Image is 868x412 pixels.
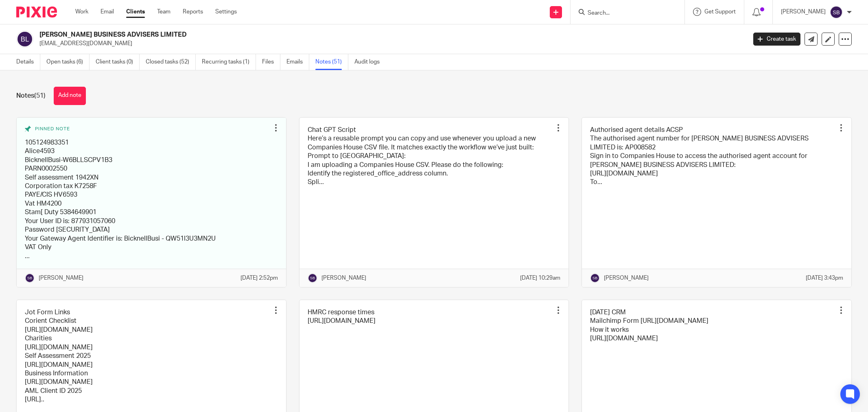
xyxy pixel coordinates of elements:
p: [EMAIL_ADDRESS][DOMAIN_NAME] [39,39,741,48]
a: Work [75,8,88,16]
h2: [PERSON_NAME] BUSINESS ADVISERS LIMITED [39,31,601,39]
a: Audit logs [354,54,386,70]
div: Pinned note [25,126,270,132]
img: svg%3E [308,273,317,283]
h1: Notes [16,92,46,100]
a: Client tasks (0) [96,54,140,70]
p: [DATE] 3:43pm [806,274,843,282]
span: (51) [34,92,46,99]
a: Details [16,54,40,70]
a: Reports [183,8,203,16]
a: Settings [215,8,237,16]
img: svg%3E [830,6,843,19]
a: Emails [286,54,309,70]
button: Add note [54,87,86,105]
a: Clients [126,8,145,16]
span: Get Support [704,9,736,15]
a: Closed tasks (52) [146,54,196,70]
p: [DATE] 10:29am [520,274,560,282]
p: [PERSON_NAME] [39,274,83,282]
a: Email [101,8,114,16]
a: Create task [753,33,800,46]
p: [PERSON_NAME] [604,274,649,282]
img: svg%3E [25,273,35,283]
a: Notes (51) [315,54,348,70]
p: [DATE] 2:52pm [241,274,278,282]
img: svg%3E [590,273,600,283]
a: Files [262,54,280,70]
a: Open tasks (6) [46,54,90,70]
a: Team [157,8,171,16]
img: svg%3E [16,31,33,48]
img: Pixie [16,7,57,18]
p: [PERSON_NAME] [781,8,826,16]
p: [PERSON_NAME] [321,274,366,282]
input: Search [587,10,660,17]
a: Recurring tasks (1) [202,54,256,70]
